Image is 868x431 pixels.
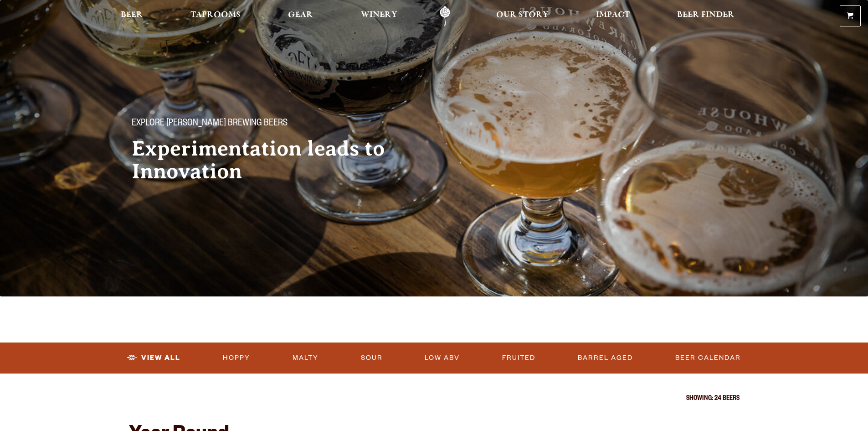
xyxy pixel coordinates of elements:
[219,348,254,369] a: Hoppy
[677,11,734,19] span: Beer Finder
[596,11,630,19] span: Impact
[421,348,463,369] a: Low ABV
[121,11,143,19] span: Beer
[115,6,149,26] a: Beer
[498,348,539,369] a: Fruited
[132,137,416,183] h2: Experimentation leads to Innovation
[357,348,386,369] a: Sour
[282,6,319,26] a: Gear
[185,6,247,26] a: Taprooms
[123,348,184,369] a: View All
[672,348,745,369] a: Beer Calendar
[490,6,555,26] a: Our Story
[590,6,636,26] a: Impact
[355,6,403,26] a: Winery
[129,395,740,403] p: Showing: 24 Beers
[190,11,241,19] span: Taprooms
[496,11,549,19] span: Our Story
[361,11,397,19] span: Winery
[574,348,637,369] a: Barrel Aged
[132,118,288,130] span: Explore [PERSON_NAME] Brewing Beers
[428,6,462,26] a: Odell Home
[671,6,740,26] a: Beer Finder
[289,348,322,369] a: Malty
[288,11,313,19] span: Gear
